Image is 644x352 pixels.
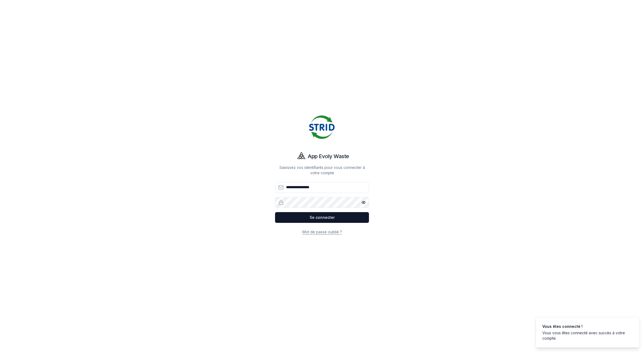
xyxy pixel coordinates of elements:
img: Strid Logo [309,114,335,140]
div: Vous vous êtes connecté avec succès à votre compte. [542,330,631,341]
h1: App Evoly Waste [308,153,349,160]
button: Se connecter [275,212,369,223]
div: Vous êtes connecté ! [542,324,631,329]
p: Saisissez vos identifiants pour vous connecter à votre compte [275,165,369,176]
img: Evoly Logo [295,150,308,163]
a: Mot de passe oublié ? [302,230,342,234]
